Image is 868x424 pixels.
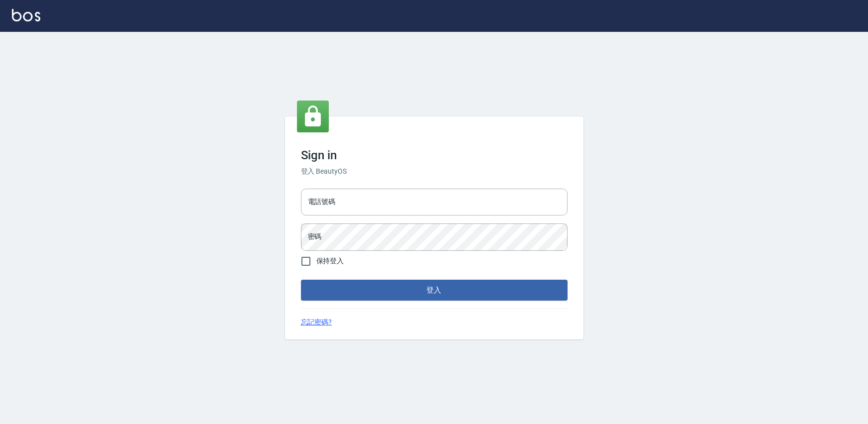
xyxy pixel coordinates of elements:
button: 登入 [301,280,568,301]
img: Logo [12,9,40,21]
a: 忘記密碼? [301,317,332,327]
span: 保持登入 [316,256,344,266]
h6: 登入 BeautyOS [301,166,568,177]
h3: Sign in [301,148,568,162]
